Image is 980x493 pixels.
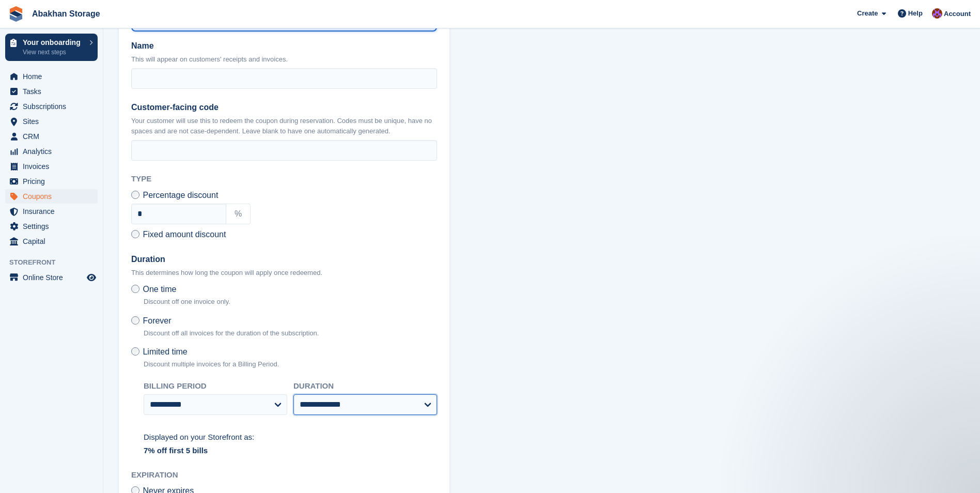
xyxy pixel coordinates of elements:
span: Coupons [23,189,85,204]
span: Home [23,69,85,84]
span: Percentage discount [143,191,218,199]
h2: Expiration [131,469,437,481]
p: View next steps [23,48,84,57]
img: William Abakhan [932,8,942,19]
p: Discount off one invoice only. [144,297,230,307]
div: 7% off first 5 bills [144,445,437,457]
input: Forever Discount off all invoices for the duration of the subscription. [131,316,139,325]
span: Fixed amount discount [143,230,226,239]
a: menu [5,84,98,99]
span: Settings [23,219,85,234]
span: One time [143,285,176,294]
a: menu [5,270,98,285]
p: This will appear on customers' receipts and invoices. [131,54,437,65]
a: menu [5,129,98,144]
span: Storefront [9,257,103,268]
span: Help [908,8,923,19]
span: Analytics [23,144,85,159]
a: menu [5,234,98,249]
input: Fixed amount discount [131,230,139,238]
label: Billing period [144,380,287,392]
span: Tasks [23,84,85,99]
input: Limited time Discount multiple invoices for a Billing Period. [131,347,139,356]
h2: Type [131,173,437,185]
span: Limited time [143,347,187,356]
span: Forever [143,316,171,325]
label: Customer-facing code [131,101,437,114]
label: Duration [293,380,437,392]
a: menu [5,189,98,204]
p: This determines how long the coupon will apply once redeemed. [131,268,437,278]
a: Preview store [85,271,98,284]
p: Your customer will use this to redeem the coupon during reservation. Codes must be unique, have n... [131,116,437,136]
span: Subscriptions [23,99,85,114]
a: Your onboarding View next steps [5,34,98,61]
span: Pricing [23,174,85,189]
span: Create [857,8,878,19]
a: menu [5,159,98,174]
span: Online Store [23,270,85,285]
p: Discount off all invoices for the duration of the subscription. [144,328,319,338]
a: Abakhan Storage [28,5,104,22]
img: stora-icon-8386f47178a22dfd0bd8f6a31ec36ba5ce8667c1dd55bd0f319d3a0aa187defe.svg [8,6,24,22]
label: Duration [131,253,437,266]
label: Name [131,40,437,52]
a: menu [5,99,98,114]
p: Your onboarding [23,39,84,46]
div: Displayed on your Storefront as: [144,432,437,443]
a: menu [5,174,98,189]
span: CRM [23,129,85,144]
span: Insurance [23,204,85,219]
a: menu [5,114,98,129]
a: menu [5,204,98,219]
span: Invoices [23,159,85,174]
span: Account [944,9,971,19]
p: Discount multiple invoices for a Billing Period. [144,359,279,369]
a: menu [5,144,98,159]
span: Capital [23,234,85,249]
a: menu [5,219,98,234]
input: Percentage discount [131,191,139,199]
input: One time Discount off one invoice only. [131,285,139,293]
span: Sites [23,114,85,129]
a: menu [5,69,98,84]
